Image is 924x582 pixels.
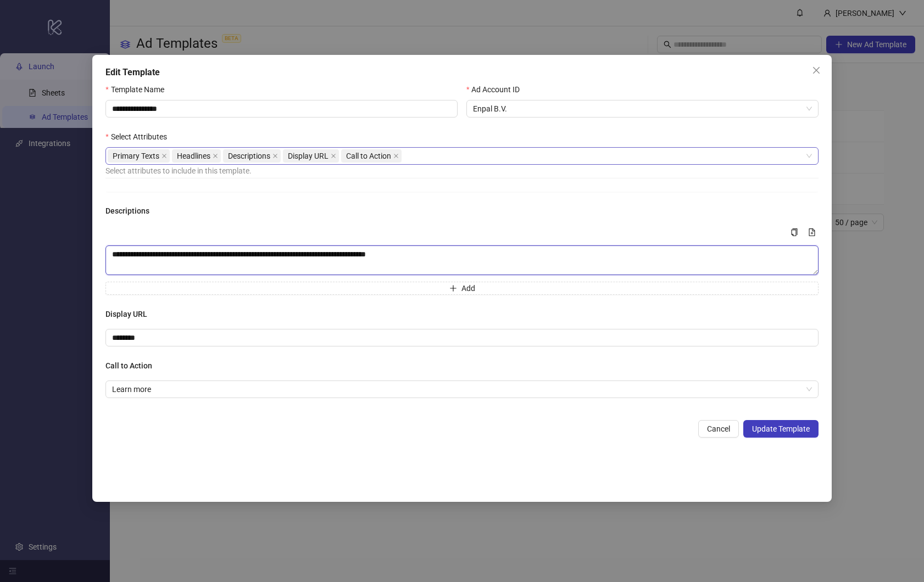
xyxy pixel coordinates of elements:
span: Add [461,284,475,293]
span: Cancel [707,424,730,433]
label: Select Attributes [105,131,174,143]
span: close [331,153,336,159]
div: Multi-text input container - paste or copy values [105,226,819,295]
input: Template Name [105,100,458,117]
label: Template Name [105,83,171,96]
span: Display URL [283,149,339,163]
button: Close [808,61,825,79]
span: Update Template [752,424,810,433]
button: Update Template [743,420,819,438]
span: plus [449,284,457,292]
label: Ad Account ID [466,83,527,96]
span: close [213,153,218,159]
span: Display URL [288,150,329,162]
span: Descriptions [223,149,281,163]
span: copy [791,228,798,236]
span: Call to Action [341,149,402,163]
span: Headlines [172,149,221,163]
span: Learn more [112,381,812,398]
span: Primary Texts [113,150,159,162]
div: Edit Template [105,66,819,79]
div: Select attributes to include in this template. [105,165,819,177]
span: close [162,153,167,159]
button: Cancel [698,420,739,438]
span: close [272,153,278,159]
h4: Call to Action [105,360,819,372]
span: Headlines [177,150,210,162]
button: Add [105,282,819,295]
span: Descriptions [228,150,270,162]
span: Call to Action [346,150,391,162]
span: close [812,66,821,75]
span: Primary Texts [108,149,170,163]
span: close [393,153,399,159]
h4: Display URL [105,308,819,320]
span: Enpal B.V. [473,100,812,117]
span: file-add [808,228,816,236]
h4: Descriptions [105,205,819,217]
